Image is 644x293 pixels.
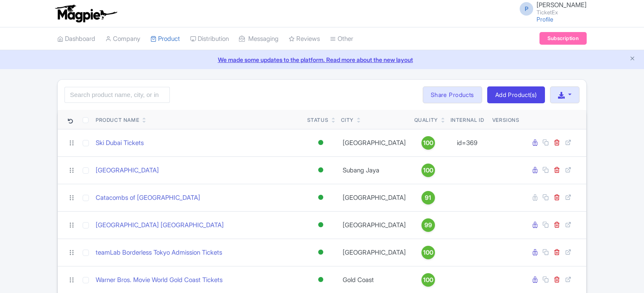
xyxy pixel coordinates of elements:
[414,164,442,177] a: 100
[317,191,325,204] div: Active
[338,211,411,239] td: [GEOGRAPHIC_DATA]
[414,273,442,287] a: 100
[414,246,442,259] a: 100
[64,87,170,103] input: Search product name, city, or interal id
[341,116,354,124] div: City
[338,156,411,184] td: Subang Jaya
[423,248,433,257] span: 100
[96,138,144,148] a: Ski Dubai Tickets
[489,110,523,129] th: Versions
[445,110,489,129] th: Internal ID
[190,27,229,51] a: Distribution
[317,274,325,286] div: Active
[414,218,442,232] a: 99
[537,16,553,23] a: Profile
[423,166,433,175] span: 100
[539,32,587,45] a: Subscription
[239,27,279,51] a: Messaging
[338,129,411,156] td: [GEOGRAPHIC_DATA]
[629,54,636,64] button: Close announcement
[150,27,180,51] a: Product
[414,191,442,204] a: 91
[425,193,431,202] span: 91
[317,164,325,176] div: Active
[330,27,353,51] a: Other
[317,246,325,258] div: Active
[96,166,159,175] a: [GEOGRAPHIC_DATA]
[96,220,224,230] a: [GEOGRAPHIC_DATA] [GEOGRAPHIC_DATA]
[520,2,533,16] span: P
[5,55,639,64] a: We made some updates to the platform. Read more about the new layout
[317,137,325,149] div: Active
[105,27,140,51] a: Company
[424,220,432,230] span: 99
[414,136,442,150] a: 100
[423,275,433,285] span: 100
[96,116,139,124] div: Product Name
[537,1,587,9] span: [PERSON_NAME]
[338,239,411,266] td: [GEOGRAPHIC_DATA]
[423,138,433,148] span: 100
[317,219,325,231] div: Active
[537,10,587,15] small: TicketEx
[96,193,200,203] a: Catacombs of [GEOGRAPHIC_DATA]
[96,275,223,285] a: Warner Bros. Movie World Gold Coast Tickets
[338,184,411,211] td: [GEOGRAPHIC_DATA]
[423,86,482,103] a: Share Products
[289,27,320,51] a: Reviews
[307,116,329,124] div: Status
[53,4,118,23] img: logo-ab69f6fb50320c5b225c76a69d11143b.png
[414,116,438,124] div: Quality
[487,86,545,103] a: Add Product(s)
[515,2,587,15] a: P [PERSON_NAME] TicketEx
[96,248,222,258] a: teamLab Borderless Tokyo Admission Tickets
[445,129,489,156] td: id=369
[57,27,95,51] a: Dashboard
